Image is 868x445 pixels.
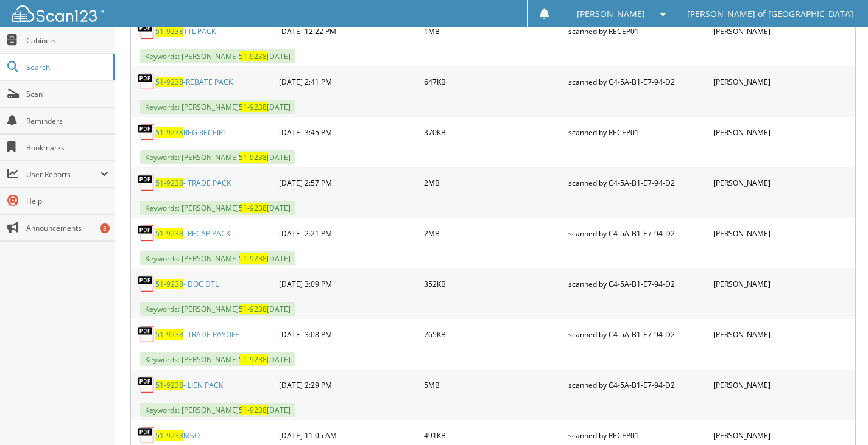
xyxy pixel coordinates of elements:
[577,10,645,18] span: [PERSON_NAME]
[276,120,421,144] div: [DATE] 3:45 PM
[137,224,155,242] img: PDF.png
[421,272,566,296] div: 352KB
[565,69,710,94] div: scanned by C4-5A-B1-E7-94-D2
[155,127,183,138] span: 51-9238
[421,19,566,43] div: 1MB
[140,352,295,366] span: Keywords: [PERSON_NAME] [DATE]
[276,221,421,245] div: [DATE] 2:21 PM
[140,251,295,265] span: Keywords: [PERSON_NAME] [DATE]
[137,325,155,343] img: PDF.png
[276,322,421,346] div: [DATE] 3:08 PM
[421,322,566,346] div: 765KB
[276,272,421,296] div: [DATE] 3:09 PM
[710,272,855,296] div: [PERSON_NAME]
[421,170,566,195] div: 2MB
[26,196,108,206] span: Help
[155,228,183,239] span: 51-9238
[421,221,566,245] div: 2MB
[421,69,566,94] div: 647KB
[239,51,267,61] span: 51-9238
[710,170,855,195] div: [PERSON_NAME]
[239,405,267,415] span: 51-9238
[239,354,267,365] span: 51-9238
[710,221,855,245] div: [PERSON_NAME]
[140,49,295,63] span: Keywords: [PERSON_NAME] [DATE]
[155,228,230,239] a: 51-9238- RECAP PACK
[155,380,183,390] span: 51-9238
[155,430,183,441] span: 51-9238
[239,203,267,213] span: 51-9238
[140,150,295,164] span: Keywords: [PERSON_NAME] [DATE]
[26,142,108,153] span: Bookmarks
[26,35,108,46] span: Cabinets
[276,170,421,195] div: [DATE] 2:57 PM
[140,100,295,114] span: Keywords: [PERSON_NAME] [DATE]
[100,223,110,233] div: 8
[710,120,855,144] div: [PERSON_NAME]
[26,116,108,126] span: Reminders
[155,77,233,87] a: 51-9238-REBATE PACK
[155,279,219,289] a: 51-9238- DOC DTL
[137,275,155,293] img: PDF.png
[155,127,227,138] a: 51-9238REG RECEIPT
[276,69,421,94] div: [DATE] 2:41 PM
[565,120,710,144] div: scanned by RECEP01
[155,279,183,289] span: 51-9238
[565,221,710,245] div: scanned by C4-5A-B1-E7-94-D2
[565,19,710,43] div: scanned by RECEP01
[140,302,295,316] span: Keywords: [PERSON_NAME] [DATE]
[155,178,231,188] a: 51-9238- TRADE PACK
[710,19,855,43] div: [PERSON_NAME]
[239,152,267,163] span: 51-9238
[155,329,183,340] span: 51-9238
[155,26,216,37] a: 51-9238TTL PACK
[565,373,710,397] div: scanned by C4-5A-B1-E7-94-D2
[137,426,155,444] img: PDF.png
[565,170,710,195] div: scanned by C4-5A-B1-E7-94-D2
[26,89,108,99] span: Scan
[710,69,855,94] div: [PERSON_NAME]
[155,77,183,87] span: 51-9238
[421,120,566,144] div: 370KB
[137,376,155,394] img: PDF.png
[155,430,200,441] a: 51-9238MSO
[710,322,855,346] div: [PERSON_NAME]
[26,62,107,72] span: Search
[239,102,267,112] span: 51-9238
[421,373,566,397] div: 5MB
[565,272,710,296] div: scanned by C4-5A-B1-E7-94-D2
[565,322,710,346] div: scanned by C4-5A-B1-E7-94-D2
[276,373,421,397] div: [DATE] 2:29 PM
[155,26,183,37] span: 51-9238
[155,380,223,390] a: 51-9238- LIEN PACK
[137,123,155,141] img: PDF.png
[26,169,100,180] span: User Reports
[140,403,295,417] span: Keywords: [PERSON_NAME] [DATE]
[239,253,267,264] span: 51-9238
[239,304,267,314] span: 51-9238
[26,223,108,233] span: Announcements
[137,22,155,40] img: PDF.png
[12,5,104,22] img: scan123-logo-white.svg
[687,10,853,18] span: [PERSON_NAME] of [GEOGRAPHIC_DATA]
[137,173,155,192] img: PDF.png
[155,329,239,340] a: 51-9238- TRADE PAYOFF
[276,19,421,43] div: [DATE] 12:22 PM
[155,178,183,188] span: 51-9238
[137,72,155,91] img: PDF.png
[140,201,295,215] span: Keywords: [PERSON_NAME] [DATE]
[710,373,855,397] div: [PERSON_NAME]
